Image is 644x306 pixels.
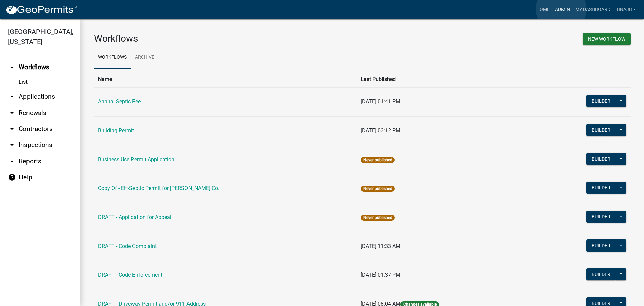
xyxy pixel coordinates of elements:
[357,71,532,87] th: Last Published
[361,215,394,221] span: Never published
[98,98,141,105] a: Annual Septic Fee
[98,185,219,191] a: Copy Of - EH-Septic Permit for [PERSON_NAME] Co.
[361,157,394,163] span: Never published
[586,95,616,107] button: Builder
[361,272,400,278] span: [DATE] 01:37 PM
[534,3,552,16] a: Home
[586,153,616,165] button: Builder
[586,268,616,280] button: Builder
[613,3,639,16] a: Tinajb
[586,124,616,136] button: Builder
[586,211,616,223] button: Builder
[131,47,158,69] a: Archive
[8,63,16,71] i: arrow_drop_up
[98,127,134,134] a: Building Permit
[361,127,400,134] span: [DATE] 03:12 PM
[98,272,162,278] a: DRAFT - Code Enforcement
[573,3,613,16] a: My Dashboard
[361,243,400,249] span: [DATE] 11:33 AM
[8,141,16,149] i: arrow_drop_down
[361,98,400,105] span: [DATE] 01:41 PM
[583,33,631,45] button: New Workflow
[552,3,573,16] a: Admin
[98,243,157,249] a: DRAFT - Code Complaint
[8,125,16,133] i: arrow_drop_down
[94,71,357,87] th: Name
[94,33,357,44] h3: Workflows
[8,173,16,181] i: help
[98,214,171,220] a: DRAFT - Application for Appeal
[8,109,16,117] i: arrow_drop_down
[8,93,16,101] i: arrow_drop_down
[586,239,616,252] button: Builder
[8,157,16,165] i: arrow_drop_down
[361,186,394,192] span: Never published
[586,182,616,194] button: Builder
[94,47,131,69] a: Workflows
[98,156,174,163] a: Business Use Permit Application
